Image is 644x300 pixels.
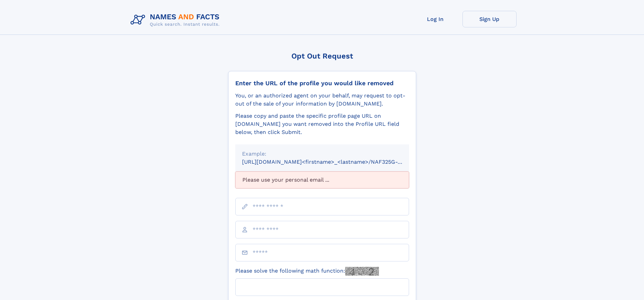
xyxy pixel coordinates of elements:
a: Log In [408,11,462,27]
div: Please copy and paste the specific profile page URL on [DOMAIN_NAME] you want removed into the Pr... [235,112,409,136]
div: Opt Out Request [228,52,416,60]
small: [URL][DOMAIN_NAME]<firstname>_<lastname>/NAF325G-xxxxxxxx [242,159,422,165]
div: Enter the URL of the profile you would like removed [235,79,409,87]
label: Please solve the following math function: [235,267,379,276]
img: Logo Names and Facts [128,11,225,29]
div: Example: [242,150,402,158]
a: Sign Up [462,11,517,27]
div: Please use your personal email ... [235,171,409,188]
div: You, or an authorized agent on your behalf, may request to opt-out of the sale of your informatio... [235,92,409,108]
